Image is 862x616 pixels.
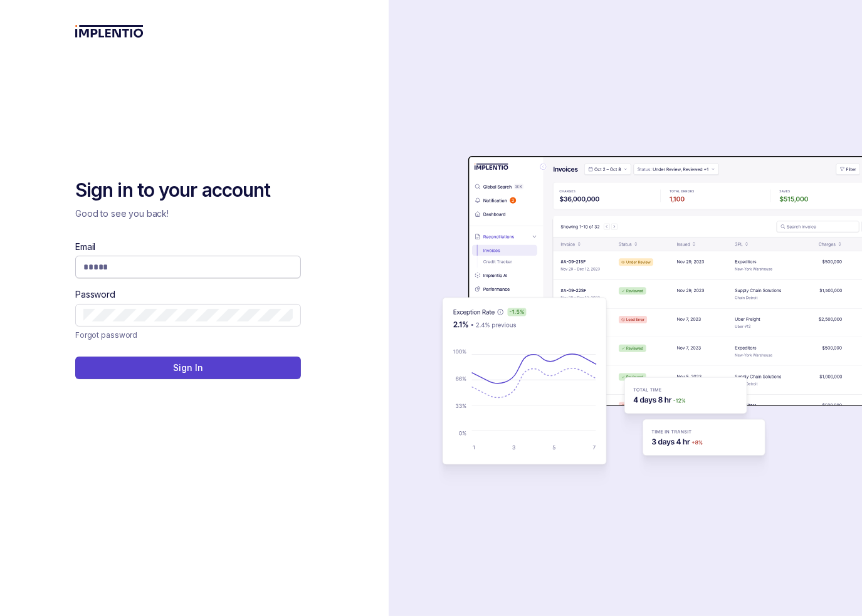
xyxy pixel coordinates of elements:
p: Good to see you back! [75,207,301,220]
a: Link Forgot password [75,329,137,342]
button: Sign In [75,357,301,379]
label: Password [75,288,115,301]
h2: Sign in to your account [75,178,301,203]
label: Email [75,241,95,253]
img: logo [75,25,144,38]
p: Forgot password [75,329,137,342]
p: Sign In [173,362,202,374]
